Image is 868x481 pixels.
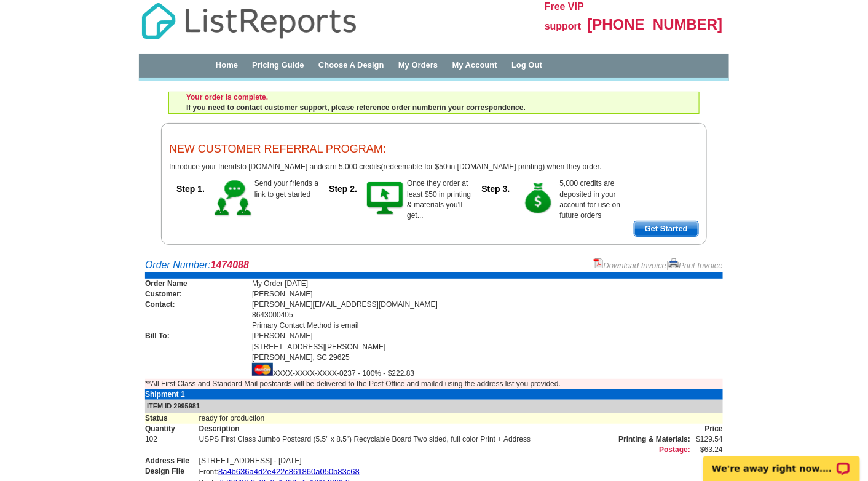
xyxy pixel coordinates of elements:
span: Once they order at least $50 in printing & materials you'll get... [407,179,471,219]
img: small-print-icon.gif [669,258,679,268]
td: [PERSON_NAME], SC 29625 [252,352,723,363]
span: Free VIP support [545,1,584,31]
td: $129.54 [690,434,723,445]
span: Printing & Materials: [618,434,690,445]
a: My Orders [398,60,438,70]
td: Design File [145,466,199,478]
h5: Step 3. [475,185,518,193]
img: step-1.gif [212,178,254,219]
td: XXXX-XXXX-XXXX-0237 - 100% - $222.83 [252,363,723,379]
td: [PERSON_NAME] [252,289,723,300]
span: Get Started [634,221,698,236]
a: Print Invoice [669,261,723,270]
td: Status [145,413,199,424]
td: Price [690,424,723,434]
td: $63.24 [690,445,723,455]
td: [PERSON_NAME] [252,331,723,341]
td: Contact: [145,300,252,310]
td: Description [199,424,690,434]
td: Customer: [145,289,252,300]
td: **All First Class and Standard Mail postcards will be delivered to the Post Office and mailed usi... [145,379,723,389]
a: Log Out [511,60,542,70]
span: Send your friends a link to get started [254,179,318,198]
iframe: LiveChat chat widget [695,442,868,481]
td: ready for production [199,413,723,424]
td: Order Name [145,279,252,289]
td: Quantity [145,424,199,434]
a: My Account [452,60,497,70]
a: Choose A Design [318,60,384,70]
td: [STREET_ADDRESS][PERSON_NAME] [252,342,723,352]
td: Bill To: [145,331,252,341]
img: u [139,115,151,116]
td: USPS First Class Jumbo Postcard (5.5" x 8.5") Recyclable Board Two sided, full color Print + Address [199,434,690,445]
p: to [DOMAIN_NAME] and (redeemable for $50 in [DOMAIN_NAME] printing) when they order. [169,162,699,172]
img: mast.gif [252,363,273,376]
strong: Postage: [659,445,690,454]
td: Shipment 1 [145,389,199,400]
td: My Order [DATE] [252,279,723,289]
td: Front: [199,466,690,478]
span: earn 5,000 credits [322,162,381,171]
a: Download Invoice [594,261,667,270]
td: Primary Contact Method is email [252,320,723,331]
h5: Step 1. [169,185,212,193]
td: [PERSON_NAME][EMAIL_ADDRESS][DOMAIN_NAME] [252,300,723,310]
div: Order Number: [145,258,723,272]
td: 102 [145,434,199,445]
td: Address File [145,456,199,466]
span: [PHONE_NUMBER] [588,16,723,33]
img: small-pdf-icon.gif [594,258,604,268]
strong: Your order is complete. [186,93,268,101]
h3: NEW CUSTOMER REFERRAL PROGRAM: [169,143,699,156]
div: | [594,258,723,272]
span: If you need to contact customer support, please reference order number in your correspondence. [186,93,526,112]
a: Home [216,60,238,70]
img: step-3.gif [518,178,560,219]
td: ITEM ID 2995981 [145,400,723,413]
h5: Step 2. [322,185,365,193]
strong: 1474088 [211,260,249,270]
a: Get Started [634,221,699,237]
a: Pricing Guide [252,60,304,70]
img: step-2.gif [365,178,407,219]
span: 5,000 credits are deposited in your account for use on future orders [560,179,621,219]
td: 8643000405 [252,310,723,320]
span: Introduce your friends [169,162,240,171]
a: 8a4b636a4d2e422c861860a050b83c68 [218,467,360,476]
td: [STREET_ADDRESS] - [DATE] [199,456,690,466]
